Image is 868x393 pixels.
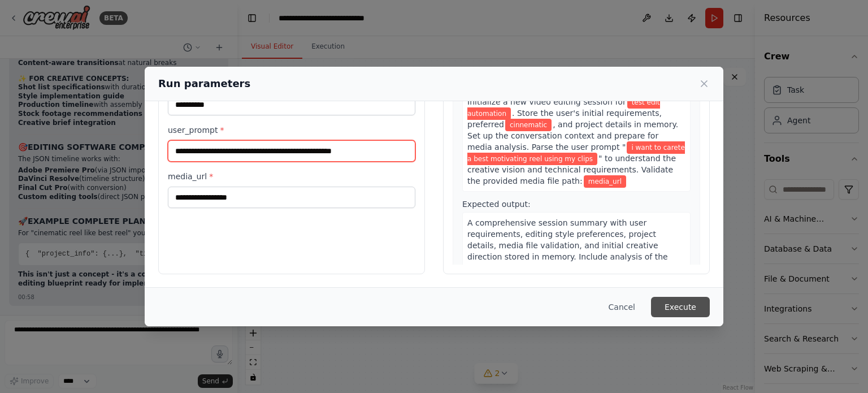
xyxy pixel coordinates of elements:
span: Initialize a new video editing session for [467,97,626,106]
span: Expected output: [462,200,531,209]
label: media_url [168,171,415,182]
span: Variable: editing_style [505,119,552,131]
button: Cancel [600,297,644,317]
h2: Run parameters [158,76,250,92]
span: Variable: project_name [467,96,660,120]
span: . Store the user's initial requirements, preferred [467,109,662,129]
span: " to understand the creative vision and technical requirements. Validate the provided media file ... [467,154,676,185]
label: user_prompt [168,124,415,136]
span: Variable: media_url [584,175,626,188]
button: Execute [651,297,710,317]
span: A comprehensive session summary with user requirements, editing style preferences, project detail... [467,218,670,273]
span: Variable: user_prompt [467,141,685,165]
span: , and project details in memory. Set up the conversation context and prepare for media analysis. ... [467,120,678,152]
